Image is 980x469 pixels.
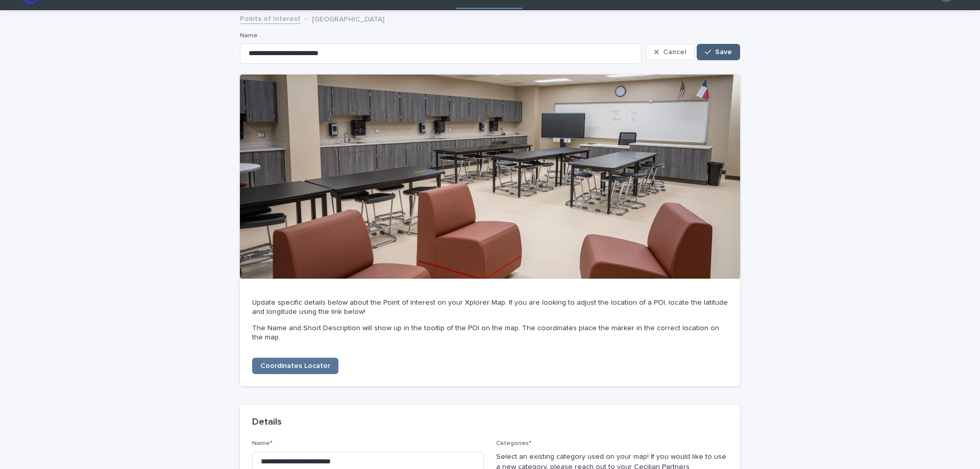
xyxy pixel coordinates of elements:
a: Coordinates Locator [252,358,338,374]
button: Cancel [646,44,695,60]
p: The Name and Short Description will show up in the tooltip of the POI on the map. The coordinates... [252,324,728,342]
span: Save [715,48,732,56]
span: Name [240,33,258,39]
p: Update specific details below about the Point of Interest on your Xplorer Map. If you are looking... [252,298,728,316]
span: Cancel [663,48,686,56]
button: Save [697,44,740,60]
span: Coordinates Locator [260,362,330,369]
span: Categories [496,440,531,447]
span: Name [252,440,273,447]
p: [GEOGRAPHIC_DATA] [312,13,384,24]
h2: Details [252,417,282,428]
a: Points of Interest [240,12,301,24]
